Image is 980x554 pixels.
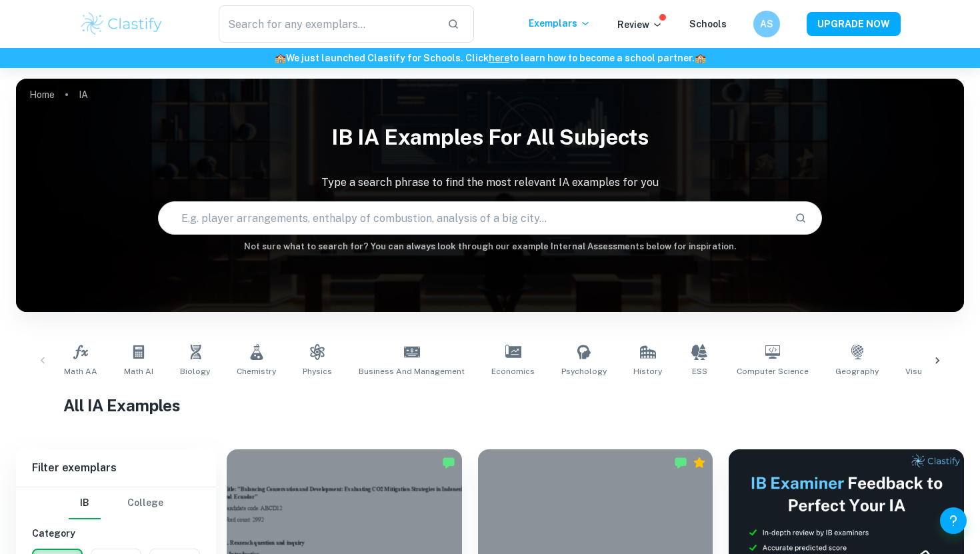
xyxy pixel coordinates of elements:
h6: Filter exemplars [16,449,216,487]
span: 🏫 [275,53,286,63]
img: Clastify logo [79,11,164,37]
div: Filter type choice [69,487,163,519]
h1: IB IA examples for all subjects [16,116,964,159]
button: UPGRADE NOW [807,12,901,36]
a: Home [29,85,55,104]
span: Math AA [64,365,97,377]
input: Search for any exemplars... [219,5,437,43]
h1: All IA Examples [63,393,917,417]
h6: Category [32,526,200,541]
div: Premium [693,456,706,469]
span: Physics [303,365,332,377]
a: here [489,53,509,63]
button: IB [69,487,101,519]
button: Search [789,207,812,229]
p: IA [79,87,88,102]
p: Exemplars [529,16,591,31]
button: AS [753,11,780,37]
span: History [633,365,662,377]
button: Help and Feedback [940,507,967,534]
h6: AS [759,17,775,31]
span: Biology [180,365,210,377]
button: College [127,487,163,519]
span: 🏫 [695,53,706,63]
span: Business and Management [359,365,465,377]
span: Psychology [561,365,607,377]
span: ESS [692,365,707,377]
input: E.g. player arrangements, enthalpy of combustion, analysis of a big city... [159,199,783,237]
span: Geography [835,365,879,377]
span: Math AI [124,365,153,377]
p: Type a search phrase to find the most relevant IA examples for you [16,175,964,191]
p: Review [617,17,663,32]
img: Marked [442,456,455,469]
span: Computer Science [737,365,809,377]
img: Marked [674,456,687,469]
h6: We just launched Clastify for Schools. Click to learn how to become a school partner. [3,51,977,65]
a: Schools [689,19,727,29]
span: Chemistry [237,365,276,377]
h6: Not sure what to search for? You can always look through our example Internal Assessments below f... [16,240,964,253]
span: Economics [491,365,535,377]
